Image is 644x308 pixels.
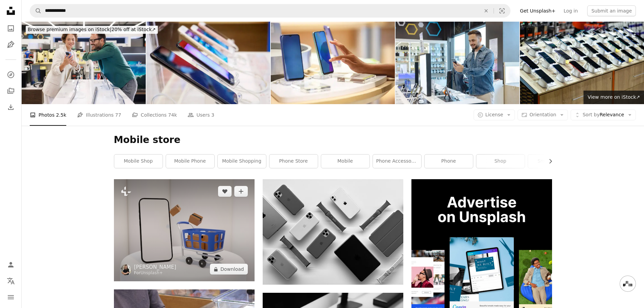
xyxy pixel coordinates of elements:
[518,110,568,120] button: Orientation
[218,186,232,197] button: Like
[26,26,158,34] div: 20% off at iStock ↗
[30,4,510,18] form: Find visuals sitewide
[263,229,403,235] a: black ipad and white iphone 5 c
[476,155,525,168] a: shop
[114,155,163,168] a: mobile shop
[166,155,214,168] a: mobile phone
[4,290,18,304] button: Menu
[132,104,177,126] a: Collections 74k
[396,22,520,104] img: Handsome man shopping for a new smartphone in an electronics store
[168,111,177,119] span: 74k
[271,22,395,104] img: Smartphone testing
[77,104,121,126] a: Illustrations 77
[588,94,640,100] span: View more on iStock ↗
[479,4,494,17] button: Clear
[582,112,599,117] span: Sort by
[114,134,552,146] h1: Mobile store
[114,227,255,233] a: a shopping cart with a box on top of it
[4,4,18,19] a: Home — Unsplash
[494,4,510,17] button: Visual search
[582,112,624,118] span: Relevance
[559,5,582,16] a: Log in
[115,111,121,119] span: 77
[141,270,163,275] a: Unsplash+
[485,112,503,117] span: License
[544,155,552,168] button: scroll list to the right
[121,264,132,275] img: Go to Mariia Shalabaieva's profile
[28,27,111,32] span: Browse premium images on iStock |
[623,281,633,286] img: svg+xml,%3Csvg%20xmlns%3D%22http%3A%2F%2Fwww.w3.org%2F2000%2Fsvg%22%20width%3D%2228%22%20height%3...
[210,264,248,275] button: Download
[321,155,369,168] a: mobile
[134,264,176,270] a: [PERSON_NAME]
[218,155,266,168] a: mobile shopping
[234,186,248,197] button: Add to Collection
[425,155,473,168] a: phone
[528,155,576,168] a: smartphone
[587,5,636,16] button: Submit an image
[583,91,644,104] a: View more on iStock↗
[4,274,18,288] button: Language
[4,68,18,81] a: Explore
[146,22,270,104] img: mobile smartphone in electronic store
[516,5,559,16] a: Get Unsplash+
[520,22,644,104] img: Smartphones store. Showcase with selling various new smartphones in electronics store during a sa...
[474,110,515,120] button: License
[22,22,162,38] a: Browse premium images on iStock|20% off at iStock↗
[4,258,18,271] a: Log in / Sign up
[30,4,42,17] button: Search Unsplash
[4,38,18,51] a: Illustrations
[134,270,176,276] div: For
[529,112,556,117] span: Orientation
[22,22,146,104] img: A cheerful couple looking at smart phone in the electronics store
[114,179,255,281] img: a shopping cart with a box on top of it
[269,155,318,168] a: phone store
[571,110,636,120] button: Sort byRelevance
[373,155,421,168] a: phone accessories
[4,100,18,114] a: Download History
[263,179,403,285] img: black ipad and white iphone 5 c
[188,104,214,126] a: Users 3
[211,111,214,119] span: 3
[4,84,18,98] a: Collections
[4,22,18,35] a: Photos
